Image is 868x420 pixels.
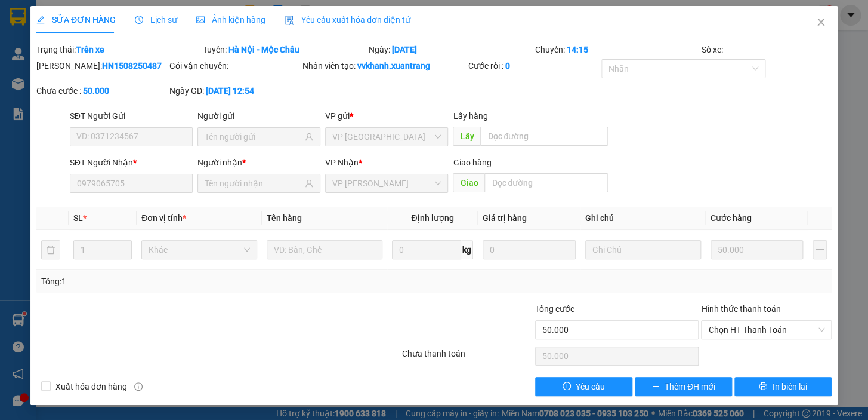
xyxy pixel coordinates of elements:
[759,382,767,391] span: printer
[563,382,571,391] span: exclamation-circle
[83,86,109,96] b: 50.000
[505,61,510,70] b: 0
[453,173,484,192] span: Giao
[480,127,608,146] input: Dọc đường
[357,61,430,70] b: vvkhanh.xuantrang
[51,380,132,393] span: Xuất hóa đơn hàng
[36,59,167,72] div: [PERSON_NAME]:
[534,43,700,56] div: Chuyến:
[228,45,299,54] b: Hà Nội - Mộc Châu
[205,177,302,190] input: Tên người nhận
[468,59,599,72] div: Cước rồi :
[135,16,143,24] span: clock-circle
[141,213,186,223] span: Đơn vị tính
[206,86,254,96] b: [DATE] 12:54
[134,382,143,391] span: info-circle
[332,128,441,146] span: VP HÀ NỘI
[197,109,320,122] div: Người gửi
[708,321,824,339] span: Chọn HT Thanh Toán
[535,304,574,314] span: Tổng cước
[484,173,608,192] input: Dọc đường
[651,382,660,391] span: plus
[149,241,250,259] span: Khác
[567,45,588,54] b: 14:15
[267,213,302,223] span: Tên hàng
[453,127,480,146] span: Lấy
[401,347,534,368] div: Chưa thanh toán
[205,130,302,143] input: Tên người gửi
[41,240,60,259] button: delete
[36,16,45,24] span: edit
[332,174,441,192] span: VP MỘC CHÂU
[36,15,116,24] span: SỬA ĐƠN HÀNG
[535,377,632,396] button: exclamation-circleYêu cầu
[392,45,417,54] b: [DATE]
[734,377,832,396] button: printerIn biên lai
[73,213,83,223] span: SL
[285,15,410,24] span: Yêu cầu xuất hóa đơn điện tử
[201,43,367,56] div: Tuyến:
[35,43,202,56] div: Trạng thái:
[102,61,162,70] b: HN1508250487
[305,133,313,141] span: user
[453,111,487,121] span: Lấy hàng
[285,16,294,25] img: icon
[483,240,576,259] input: 0
[267,240,382,259] input: VD: Bàn, Ghế
[196,15,265,24] span: Ảnh kiện hàng
[41,275,336,288] div: Tổng: 1
[576,380,605,393] span: Yêu cầu
[711,240,804,259] input: 0
[635,377,732,396] button: plusThêm ĐH mới
[70,109,193,122] div: SĐT Người Gửi
[461,240,473,259] span: kg
[804,6,838,39] button: Close
[701,304,780,314] label: Hình thức thanh toán
[169,59,300,72] div: Gói vận chuyển:
[305,179,313,188] span: user
[813,240,827,259] button: plus
[325,109,448,122] div: VP gửi
[411,213,453,223] span: Định lượng
[585,240,701,259] input: Ghi Chú
[325,158,359,167] span: VP Nhận
[135,15,177,24] span: Lịch sử
[772,380,807,393] span: In biên lai
[711,213,752,223] span: Cước hàng
[302,59,467,72] div: Nhân viên tạo:
[70,156,193,169] div: SĐT Người Nhận
[197,156,320,169] div: Người nhận
[580,207,706,230] th: Ghi chú
[196,16,205,24] span: picture
[36,84,167,97] div: Chưa cước :
[453,158,491,167] span: Giao hàng
[169,84,300,97] div: Ngày GD:
[665,380,715,393] span: Thêm ĐH mới
[816,17,826,27] span: close
[483,213,527,223] span: Giá trị hàng
[76,45,104,54] b: Trên xe
[367,43,534,56] div: Ngày:
[700,43,833,56] div: Số xe:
